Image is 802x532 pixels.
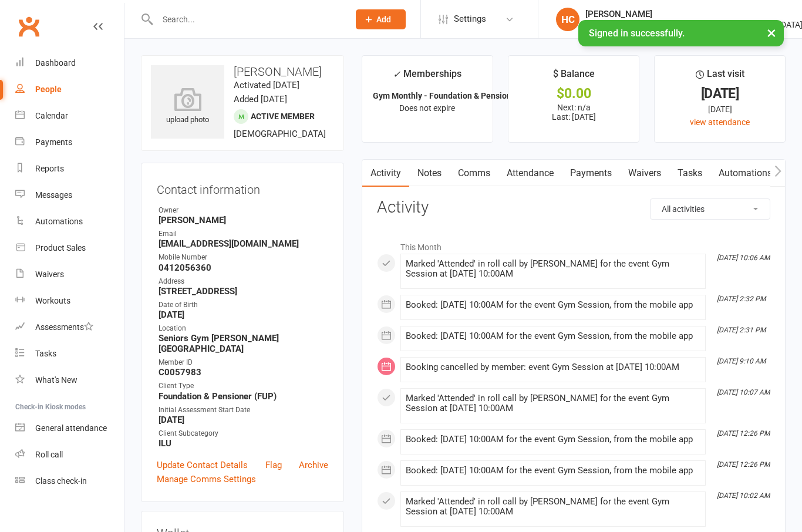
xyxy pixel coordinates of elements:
[696,66,744,87] div: Last visit
[717,326,766,334] i: [DATE] 2:31 PM
[450,160,498,187] a: Comms
[35,270,64,279] div: Waivers
[761,20,782,45] button: ×
[15,208,124,235] a: Automations
[356,9,406,29] button: Add
[556,8,579,31] div: HC
[35,111,68,120] div: Calendar
[151,65,334,78] h3: [PERSON_NAME]
[393,66,461,88] div: Memberships
[377,198,770,217] h3: Activity
[35,190,72,200] div: Messages
[15,468,124,494] a: Class kiosk mode
[15,367,124,393] a: What's New
[406,362,700,372] div: Booking cancelled by member: event Gym Session at [DATE] 10:00AM
[406,466,700,476] div: Booked: [DATE] 10:00AM for the event Gym Session, from the mobile app
[157,472,256,486] a: Manage Comms Settings
[717,295,766,303] i: [DATE] 2:32 PM
[159,428,328,439] div: Client Subcategory
[35,349,56,358] div: Tasks
[35,476,87,486] div: Class check-in
[399,103,455,113] span: Does not expire
[159,276,328,287] div: Address
[157,179,328,196] h3: Contact information
[15,182,124,208] a: Messages
[409,160,450,187] a: Notes
[553,66,595,87] div: $ Balance
[665,87,774,100] div: [DATE]
[35,243,86,252] div: Product Sales
[690,117,750,127] a: view attendance
[151,87,224,126] div: upload photo
[159,367,328,378] strong: C0057983
[234,80,299,90] time: Activated [DATE]
[406,331,700,341] div: Booked: [DATE] 10:00AM for the event Gym Session, from the mobile app
[373,91,542,100] strong: Gym Monthly - Foundation & Pensioner (FUP)
[35,85,62,94] div: People
[159,299,328,311] div: Date of Birth
[519,103,628,122] p: Next: n/a Last: [DATE]
[519,87,628,100] div: $0.00
[15,261,124,288] a: Waivers
[159,238,328,249] strong: [EMAIL_ADDRESS][DOMAIN_NAME]
[35,450,63,459] div: Roll call
[299,458,328,472] a: Archive
[159,323,328,334] div: Location
[159,415,328,425] strong: [DATE]
[15,442,124,468] a: Roll call
[15,103,124,129] a: Calendar
[498,160,562,187] a: Attendance
[159,381,328,392] div: Client Type
[620,160,669,187] a: Waivers
[717,491,770,500] i: [DATE] 10:02 AM
[717,254,770,262] i: [DATE] 10:06 AM
[251,112,315,121] span: Active member
[35,423,107,433] div: General attendance
[362,160,409,187] a: Activity
[665,103,774,116] div: [DATE]
[35,296,70,305] div: Workouts
[15,76,124,103] a: People
[669,160,710,187] a: Tasks
[562,160,620,187] a: Payments
[717,460,770,469] i: [DATE] 12:26 PM
[717,357,766,365] i: [DATE] 9:10 AM
[159,228,328,240] div: Email
[14,12,43,41] a: Clubworx
[35,58,76,68] div: Dashboard
[15,50,124,76] a: Dashboard
[406,435,700,445] div: Booked: [DATE] 10:00AM for the event Gym Session, from the mobile app
[234,94,287,105] time: Added [DATE]
[35,375,77,385] div: What's New
[406,393,700,413] div: Marked 'Attended' in roll call by [PERSON_NAME] for the event Gym Session at [DATE] 10:00AM
[159,357,328,368] div: Member ID
[15,129,124,156] a: Payments
[393,69,400,80] i: ✓
[35,322,93,332] div: Assessments
[159,262,328,273] strong: 0412056360
[159,215,328,225] strong: [PERSON_NAME]
[406,497,700,517] div: Marked 'Attended' in roll call by [PERSON_NAME] for the event Gym Session at [DATE] 10:00AM
[15,235,124,261] a: Product Sales
[717,388,770,396] i: [DATE] 10:07 AM
[710,160,780,187] a: Automations
[234,129,326,139] span: [DEMOGRAPHIC_DATA]
[15,156,124,182] a: Reports
[15,341,124,367] a: Tasks
[15,314,124,341] a: Assessments
[159,405,328,416] div: Initial Assessment Start Date
[454,6,486,32] span: Settings
[157,458,248,472] a: Update Contact Details
[265,458,282,472] a: Flag
[406,300,700,310] div: Booked: [DATE] 10:00AM for the event Gym Session, from the mobile app
[159,438,328,449] strong: ILU
[406,259,700,279] div: Marked 'Attended' in roll call by [PERSON_NAME] for the event Gym Session at [DATE] 10:00AM
[159,333,328,354] strong: Seniors Gym [PERSON_NAME][GEOGRAPHIC_DATA]
[159,309,328,320] strong: [DATE]
[35,137,72,147] div: Payments
[159,252,328,263] div: Mobile Number
[154,11,341,28] input: Search...
[15,288,124,314] a: Workouts
[159,286,328,297] strong: [STREET_ADDRESS]
[589,28,685,39] span: Signed in successfully.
